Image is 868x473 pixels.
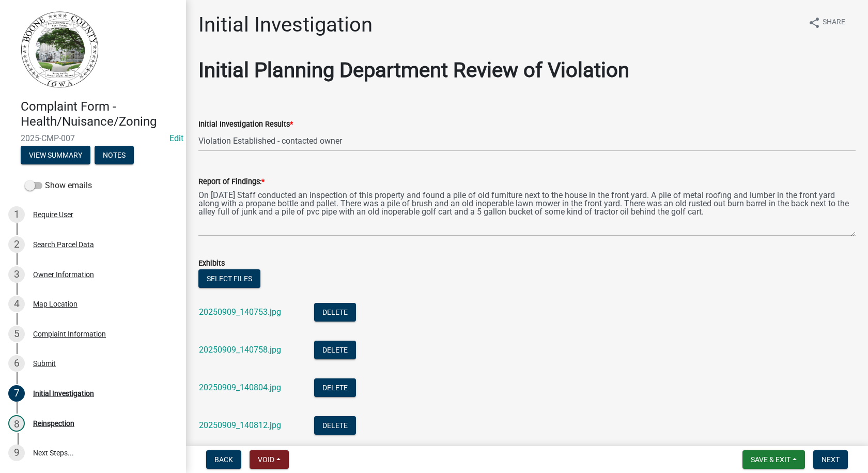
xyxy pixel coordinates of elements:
button: Next [813,450,848,469]
span: Void [258,455,274,464]
div: Require User [33,211,73,218]
span: Next [822,455,840,464]
wm-modal-confirm: Delete Document [314,421,356,431]
label: Exhibits [198,260,225,267]
a: Edit [169,133,183,143]
div: 5 [8,326,25,342]
span: 2025-CMP-007 [21,133,165,143]
wm-modal-confirm: Delete Document [314,308,356,318]
button: Save & Exit [742,450,805,469]
a: 20250909_140758.jpg [199,345,281,355]
div: 9 [8,445,25,461]
div: Initial Investigation [33,390,94,397]
span: Save & Exit [751,455,791,464]
div: 6 [8,355,25,372]
button: Back [206,450,241,469]
button: Delete [314,378,356,397]
div: 2 [8,236,25,253]
h1: Initial Investigation [198,12,373,37]
label: Initial Investigation Results [198,121,293,128]
button: View Summary [21,146,90,164]
div: Search Parcel Data [33,241,94,248]
div: 1 [8,206,25,223]
wm-modal-confirm: Edit Application Number [169,133,183,143]
a: 20250909_140804.jpg [199,383,281,392]
span: Back [214,455,233,464]
wm-modal-confirm: Delete Document [314,346,356,356]
label: Show emails [25,179,92,192]
img: Boone County, Iowa [21,11,99,88]
div: 8 [8,415,25,432]
i: share [808,17,820,29]
span: Share [823,17,845,29]
button: Select files [198,269,260,288]
button: Notes [95,146,134,164]
wm-modal-confirm: Delete Document [314,384,356,393]
a: 20250909_140753.jpg [199,307,281,317]
div: 4 [8,296,25,312]
button: Delete [314,303,356,322]
label: Report of Findings: [198,178,265,186]
button: Void [250,450,289,469]
div: Map Location [33,300,78,308]
h4: Complaint Form - Health/Nuisance/Zoning [21,99,178,129]
button: Delete [314,341,356,359]
div: Owner Information [33,271,94,278]
wm-modal-confirm: Summary [21,151,90,160]
div: Complaint Information [33,330,106,338]
b: Initial Planning Department Review of Violation [198,58,629,82]
button: shareShare [800,12,854,33]
div: 3 [8,266,25,283]
button: Delete [314,416,356,435]
wm-modal-confirm: Notes [95,151,134,160]
div: Submit [33,360,56,367]
div: Reinspection [33,420,74,427]
a: 20250909_140812.jpg [199,420,281,430]
div: 7 [8,385,25,402]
